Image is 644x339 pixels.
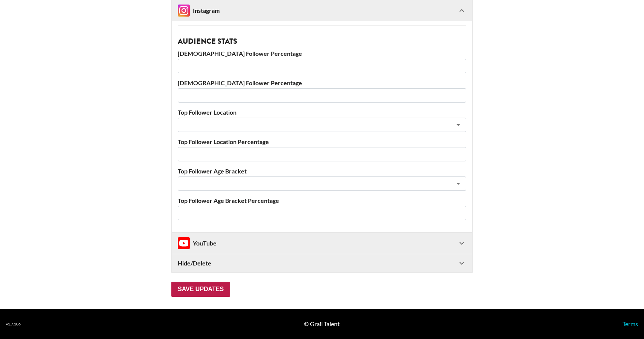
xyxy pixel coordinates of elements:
div: InstagramYouTube [172,233,472,254]
button: Open [453,120,464,130]
label: Top Follower Age Bracket Percentage [178,197,466,204]
label: Top Follower Location [178,109,466,116]
h3: Audience Stats [178,38,466,45]
label: Top Follower Location Percentage [178,138,466,146]
label: [DEMOGRAPHIC_DATA] Follower Percentage [178,50,466,57]
label: Top Follower Age Bracket [178,167,466,175]
label: [DEMOGRAPHIC_DATA] Follower Percentage [178,79,466,87]
a: Terms [623,320,638,327]
div: YouTube [178,237,217,249]
button: Open [453,178,464,189]
img: Instagram [178,5,190,17]
div: v 1.7.106 [6,322,21,327]
div: Instagram [178,5,220,17]
input: Save Updates [171,282,230,297]
div: Hide/Delete [172,254,472,272]
strong: Hide/Delete [178,259,211,267]
img: Instagram [178,237,190,249]
div: © Grail Talent [304,320,340,328]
